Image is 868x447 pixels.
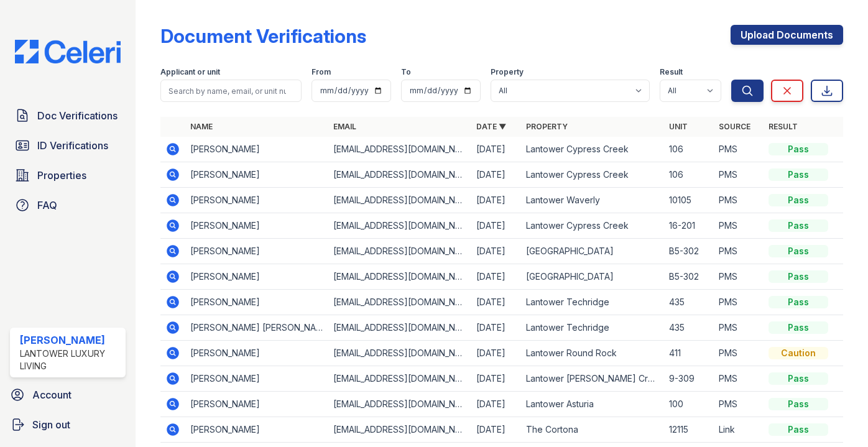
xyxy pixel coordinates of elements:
td: [PERSON_NAME] [185,392,328,417]
div: Pass [769,372,828,385]
td: [EMAIL_ADDRESS][DOMAIN_NAME] [328,188,471,213]
a: Unit [669,122,688,131]
td: [DATE] [471,239,521,264]
a: Result [769,122,798,131]
td: 100 [664,392,714,417]
td: [EMAIL_ADDRESS][DOMAIN_NAME] [328,315,471,341]
td: [DATE] [471,366,521,392]
td: B5-302 [664,239,714,264]
a: ID Verifications [10,133,126,158]
td: [PERSON_NAME] [185,417,328,443]
a: Properties [10,163,126,188]
td: PMS [714,392,764,417]
td: Lantower Cypress Creek [521,213,664,239]
label: From [312,67,331,77]
td: [EMAIL_ADDRESS][DOMAIN_NAME] [328,162,471,188]
a: Upload Documents [731,25,843,45]
td: [EMAIL_ADDRESS][DOMAIN_NAME] [328,417,471,443]
td: Lantower Techridge [521,290,664,315]
a: Doc Verifications [10,103,126,128]
td: PMS [714,290,764,315]
span: Properties [37,168,86,183]
td: [DATE] [471,213,521,239]
a: Email [333,122,356,131]
td: The Cortona [521,417,664,443]
div: Pass [769,321,828,334]
td: PMS [714,239,764,264]
td: 411 [664,341,714,366]
td: [PERSON_NAME] [185,264,328,290]
td: 12115 [664,417,714,443]
td: Lantower Waverly [521,188,664,213]
td: [DATE] [471,341,521,366]
div: Pass [769,168,828,181]
label: Result [660,67,683,77]
td: [PERSON_NAME] [185,290,328,315]
td: [PERSON_NAME] [PERSON_NAME] [185,315,328,341]
td: 16-201 [664,213,714,239]
td: [PERSON_NAME] [185,162,328,188]
td: PMS [714,341,764,366]
td: PMS [714,162,764,188]
label: Applicant or unit [160,67,220,77]
td: [DATE] [471,264,521,290]
img: CE_Logo_Blue-a8612792a0a2168367f1c8372b55b34899dd931a85d93a1a3d3e32e68fde9ad4.png [5,40,131,63]
span: Doc Verifications [37,108,118,123]
td: Lantower Cypress Creek [521,137,664,162]
a: Source [719,122,750,131]
td: 435 [664,290,714,315]
td: 10105 [664,188,714,213]
td: Lantower Techridge [521,315,664,341]
td: 106 [664,137,714,162]
td: [EMAIL_ADDRESS][DOMAIN_NAME] [328,213,471,239]
a: Account [5,382,131,407]
td: Lantower Cypress Creek [521,162,664,188]
td: 435 [664,315,714,341]
label: Property [491,67,524,77]
td: [DATE] [471,162,521,188]
td: [EMAIL_ADDRESS][DOMAIN_NAME] [328,290,471,315]
span: Sign out [32,417,70,432]
div: Caution [769,347,828,359]
td: [DATE] [471,188,521,213]
td: 9-309 [664,366,714,392]
div: Pass [769,219,828,232]
td: [EMAIL_ADDRESS][DOMAIN_NAME] [328,341,471,366]
div: Pass [769,194,828,206]
td: [DATE] [471,392,521,417]
td: [PERSON_NAME] [185,366,328,392]
td: PMS [714,264,764,290]
td: [EMAIL_ADDRESS][DOMAIN_NAME] [328,137,471,162]
td: [EMAIL_ADDRESS][DOMAIN_NAME] [328,264,471,290]
td: [DATE] [471,290,521,315]
div: Pass [769,245,828,257]
td: PMS [714,188,764,213]
td: Link [714,417,764,443]
div: Pass [769,270,828,283]
div: Lantower Luxury Living [20,348,121,372]
div: Pass [769,423,828,436]
label: To [401,67,411,77]
td: B5-302 [664,264,714,290]
a: Name [190,122,213,131]
td: PMS [714,366,764,392]
span: ID Verifications [37,138,108,153]
td: 106 [664,162,714,188]
td: PMS [714,213,764,239]
td: Lantower Asturia [521,392,664,417]
td: [GEOGRAPHIC_DATA] [521,264,664,290]
td: [PERSON_NAME] [185,137,328,162]
span: Account [32,387,72,402]
td: [DATE] [471,315,521,341]
a: FAQ [10,193,126,218]
input: Search by name, email, or unit number [160,80,302,102]
td: [PERSON_NAME] [185,213,328,239]
td: PMS [714,137,764,162]
td: [EMAIL_ADDRESS][DOMAIN_NAME] [328,239,471,264]
td: PMS [714,315,764,341]
div: [PERSON_NAME] [20,333,121,348]
a: Sign out [5,412,131,437]
td: [GEOGRAPHIC_DATA] [521,239,664,264]
span: FAQ [37,198,57,213]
